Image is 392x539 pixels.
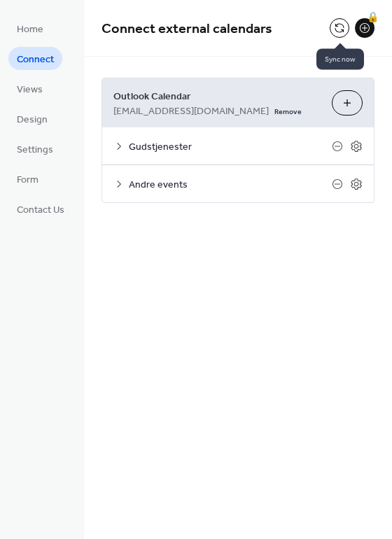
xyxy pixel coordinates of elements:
span: Contact Us [17,203,64,218]
span: Sync now [316,49,364,70]
span: Views [17,83,43,97]
a: Home [8,17,52,40]
a: Settings [8,137,62,160]
span: Gudstjenester [129,140,332,155]
span: Remove [274,107,302,117]
span: Connect [17,52,54,67]
a: Form [8,167,47,190]
a: Contact Us [8,197,73,220]
span: [EMAIL_ADDRESS][DOMAIN_NAME] [113,104,269,119]
span: Home [17,22,43,37]
a: Connect [8,47,62,70]
span: Outlook Calendar [113,90,321,104]
span: Connect external calendars [101,15,272,43]
a: Views [8,77,51,100]
span: Design [17,113,48,127]
a: Design [8,107,56,130]
span: Form [17,173,38,188]
span: Andre events [129,178,332,192]
span: Settings [17,143,53,157]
